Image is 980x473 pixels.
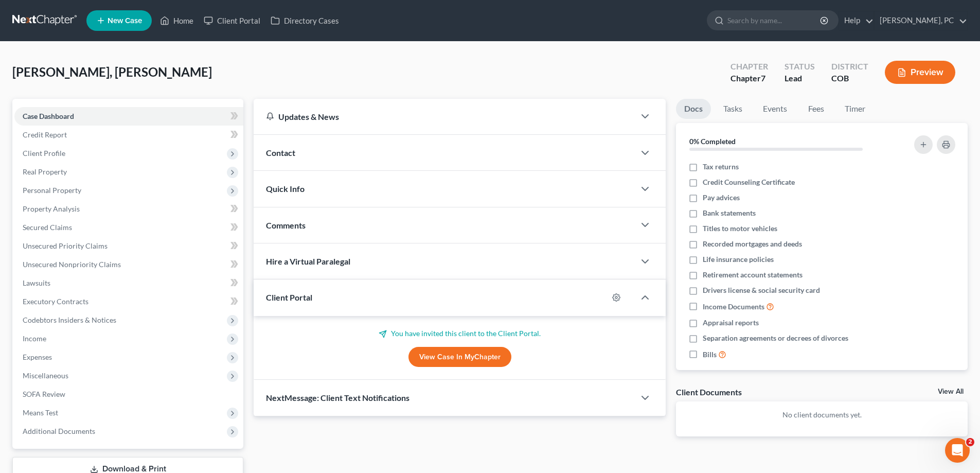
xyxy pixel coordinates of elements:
[703,349,717,360] span: Bills
[23,241,108,250] span: Unsecured Priority Claims
[785,61,815,73] div: Status
[676,387,742,397] div: Client Documents
[703,318,759,328] span: Appraisal reports
[938,388,964,395] a: View All
[23,316,116,324] span: Codebtors Insiders & Notices
[703,270,803,280] span: Retirement account statements
[14,126,243,144] a: Credit Report
[875,11,967,30] a: [PERSON_NAME], PC
[14,255,243,274] a: Unsecured Nonpriority Claims
[684,410,959,420] p: No client documents yet.
[23,334,46,343] span: Income
[266,393,409,402] span: NextMessage: Client Text Notifications
[836,99,874,119] a: Timer
[155,11,199,30] a: Home
[14,218,243,237] a: Secured Claims
[23,130,67,139] span: Credit Report
[23,167,67,176] span: Real Property
[703,162,739,172] span: Tax returns
[266,111,622,122] div: Updates & News
[266,148,295,157] span: Contact
[23,186,81,195] span: Personal Property
[266,220,306,230] span: Comments
[839,11,874,30] a: Help
[831,61,868,73] div: District
[266,292,312,302] span: Client Portal
[199,11,265,30] a: Client Portal
[966,438,974,446] span: 2
[23,353,52,361] span: Expenses
[785,73,815,84] div: Lead
[266,328,653,339] p: You have invited this client to the Client Portal.
[23,427,95,435] span: Additional Documents
[23,371,68,380] span: Miscellaneous
[266,184,305,194] span: Quick Info
[945,438,970,463] iframe: Intercom live chat
[761,73,765,83] span: 7
[14,292,243,311] a: Executory Contracts
[715,99,751,119] a: Tasks
[23,112,74,120] span: Case Dashboard
[14,107,243,126] a: Case Dashboard
[703,239,802,249] span: Recorded mortgages and deeds
[108,17,142,25] span: New Case
[703,177,795,187] span: Credit Counseling Certificate
[676,99,711,119] a: Docs
[266,256,350,266] span: Hire a Virtual Paralegal
[703,192,740,203] span: Pay advices
[23,297,88,306] span: Executory Contracts
[755,99,795,119] a: Events
[14,274,243,292] a: Lawsuits
[703,208,756,218] span: Bank statements
[265,11,344,30] a: Directory Cases
[14,237,243,255] a: Unsecured Priority Claims
[727,11,822,30] input: Search by name...
[23,278,50,287] span: Lawsuits
[703,333,848,343] span: Separation agreements or decrees of divorces
[23,390,65,398] span: SOFA Review
[12,64,212,79] span: [PERSON_NAME], [PERSON_NAME]
[14,385,243,404] a: SOFA Review
[23,223,72,232] span: Secured Claims
[23,204,80,213] span: Property Analysis
[799,99,832,119] a: Fees
[23,408,58,417] span: Means Test
[703,302,764,312] span: Income Documents
[23,260,121,269] span: Unsecured Nonpriority Claims
[703,254,774,265] span: Life insurance policies
[703,223,777,234] span: Titles to motor vehicles
[730,73,768,84] div: Chapter
[703,285,820,295] span: Drivers license & social security card
[14,200,243,218] a: Property Analysis
[831,73,868,84] div: COB
[408,347,511,367] a: View Case in MyChapter
[885,61,955,84] button: Preview
[23,149,65,157] span: Client Profile
[689,137,736,146] strong: 0% Completed
[730,61,768,73] div: Chapter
